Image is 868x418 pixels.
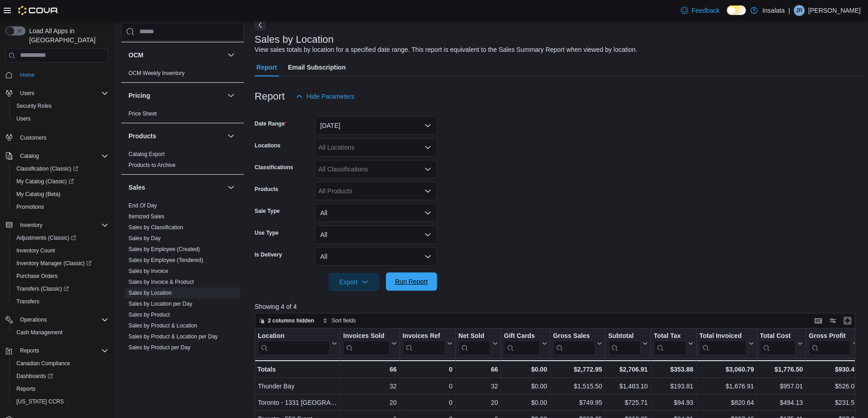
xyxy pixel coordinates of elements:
span: Customers [16,131,108,143]
div: Sales [121,200,244,357]
button: Open list of options [424,166,431,173]
div: $2,772.95 [553,364,602,375]
span: Canadian Compliance [16,360,70,367]
button: Next [255,20,266,30]
p: [PERSON_NAME] [808,5,861,16]
button: Display options [827,315,838,326]
div: $353.88 [653,364,693,375]
div: View sales totals by location for a specified date range. This report is equivalent to the Sales ... [255,45,637,55]
div: James Roode [794,5,805,16]
button: Run Report [386,272,437,291]
span: Reports [16,345,108,356]
button: Subtotal [608,332,647,355]
a: Classification (Classic) [9,162,112,175]
a: My Catalog (Beta) [13,189,64,200]
a: Classification (Classic) [13,163,82,174]
span: Sales by Employee (Created) [128,246,200,253]
button: Users [9,112,112,125]
span: Home [20,71,35,79]
span: [US_STATE] CCRS [16,398,64,405]
a: Catalog Export [128,151,164,157]
button: Home [2,68,112,81]
div: 20 [343,397,396,408]
span: My Catalog (Beta) [16,191,61,198]
a: My Catalog (Classic) [9,175,112,188]
a: Sales by Location [128,290,172,296]
h3: Report [255,91,285,102]
img: Cova [18,6,59,15]
div: $193.81 [653,381,693,392]
button: All [315,226,437,244]
a: Home [16,70,38,81]
button: Inventory [2,219,112,232]
span: Security Roles [13,101,108,111]
div: $94.93 [653,397,693,408]
div: Invoices Ref [402,332,445,355]
div: $1,776.50 [760,364,802,375]
span: Catalog [20,152,39,160]
div: Pricing [121,108,244,123]
span: Washington CCRS [13,396,108,407]
a: Transfers (Classic) [9,282,112,295]
div: 66 [343,364,396,375]
span: Adjustments (Classic) [16,234,76,242]
button: Products [226,131,236,141]
a: Sales by Invoice [128,268,168,274]
span: Reports [13,383,108,394]
span: Classification (Classic) [13,163,108,174]
div: $3,060.79 [699,364,754,375]
a: Users [13,113,34,124]
div: Total Invoiced [699,332,746,341]
a: Cash Management [13,327,66,338]
div: 0 [402,381,452,392]
button: Export [329,273,380,291]
span: Inventory Manager (Classic) [13,258,108,269]
a: Dashboards [9,370,112,383]
span: Sales by Product & Location per Day [128,333,218,340]
a: My Catalog (Classic) [13,176,77,187]
span: Purchase Orders [16,272,58,280]
div: Toronto - 1331 [GEOGRAPHIC_DATA] [258,397,337,408]
input: Dark Mode [727,5,746,15]
button: Total Cost [760,332,802,355]
span: Users [16,88,108,99]
a: Sales by Product per Day [128,344,190,351]
button: Purchase Orders [9,270,112,282]
button: Products [128,131,224,141]
a: Sales by Location per Day [128,301,192,307]
span: Sort fields [332,317,356,324]
span: Products to Archive [128,161,175,169]
p: | [788,5,790,16]
label: Locations [255,142,281,149]
div: $0.00 [504,397,547,408]
span: Reports [20,347,39,354]
a: End Of Day [128,202,157,209]
span: Catalog Export [128,151,164,158]
div: $820.64 [699,397,754,408]
div: Net Sold [458,332,491,355]
div: Net Sold [458,332,491,341]
span: Sales by Classification [128,224,183,231]
div: $231.58 [809,397,858,408]
div: $957.01 [760,381,803,392]
div: $0.00 [504,381,547,392]
div: 66 [458,364,498,375]
a: Security Roles [13,101,55,111]
h3: Pricing [128,91,150,100]
a: Dashboards [13,371,56,382]
div: Total Cost [760,332,795,355]
button: Operations [16,314,51,325]
span: Adjustments (Classic) [13,232,108,243]
div: $725.71 [608,397,647,408]
span: Users [20,90,34,97]
button: All [315,247,437,266]
button: Users [16,88,38,99]
a: [US_STATE] CCRS [13,396,67,407]
button: Sales [226,182,236,193]
span: JR [796,5,803,16]
span: Sales by Invoice [128,267,168,275]
div: Subtotal [608,332,640,341]
span: Sales by Product per Day [128,344,190,351]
